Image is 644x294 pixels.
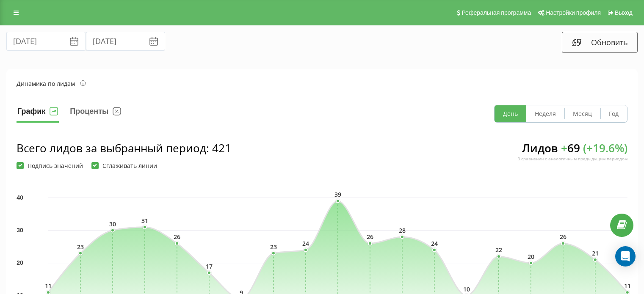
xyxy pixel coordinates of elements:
[561,140,567,156] span: +
[562,32,638,53] button: Обновить
[528,253,534,261] text: 20
[526,105,564,122] button: Неделя
[495,105,526,122] button: День
[17,259,23,266] text: 20
[91,162,157,169] label: Сглаживать линии
[399,226,406,234] text: 28
[583,140,627,156] span: ( + 19.6 %)
[517,156,627,162] div: В сравнении с аналогичным предыдущим периодом
[564,105,600,122] button: Месяц
[367,233,373,241] text: 26
[17,227,23,234] text: 30
[206,262,213,270] text: 17
[517,140,627,169] div: Лидов 69
[17,140,231,156] div: Всего лидов за выбранный период : 421
[174,233,180,241] text: 26
[17,79,86,88] div: Динамика по лидам
[615,246,636,267] div: Open Intercom Messenger
[546,9,601,16] span: Настройки профиля
[463,285,470,293] text: 10
[431,239,438,247] text: 24
[600,105,627,122] button: Год
[45,282,52,290] text: 11
[592,249,599,257] text: 21
[462,9,531,16] span: Реферальная программа
[17,162,83,169] label: Подпись значений
[615,9,633,16] span: Выход
[109,220,116,228] text: 30
[495,246,502,254] text: 22
[270,243,277,251] text: 23
[141,217,148,225] text: 31
[560,233,567,241] text: 26
[17,194,23,201] text: 40
[17,105,59,123] button: График
[334,190,341,198] text: 39
[302,239,309,247] text: 24
[69,105,122,123] button: Проценты
[624,282,631,290] text: 11
[77,243,84,251] text: 23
